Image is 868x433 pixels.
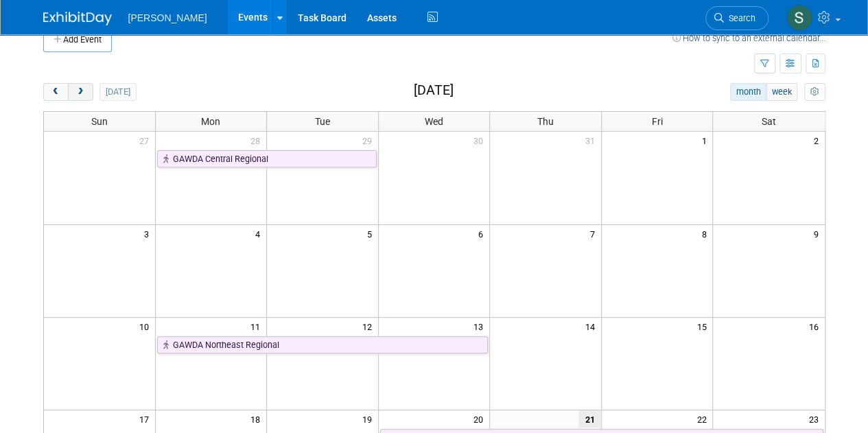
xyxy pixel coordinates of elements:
[584,132,601,149] span: 31
[249,132,266,149] span: 28
[672,33,825,43] a: How to sync to an external calendar...
[472,318,489,335] span: 13
[705,6,769,30] a: Search
[652,116,663,127] span: Fri
[786,5,812,31] img: Skye Tuinei
[254,225,266,242] span: 4
[812,225,825,242] span: 9
[700,225,712,242] span: 8
[477,225,489,242] span: 6
[472,132,489,149] span: 30
[99,83,136,101] button: [DATE]
[138,132,155,149] span: 27
[366,225,378,242] span: 5
[589,225,601,242] span: 7
[249,318,266,335] span: 11
[361,132,378,149] span: 29
[128,12,207,23] span: [PERSON_NAME]
[249,410,266,428] span: 18
[695,318,712,335] span: 15
[724,13,755,23] span: Search
[68,83,93,101] button: next
[812,132,825,149] span: 2
[143,225,155,242] span: 3
[762,116,776,127] span: Sat
[157,336,489,354] a: GAWDA Northeast Regional
[43,83,69,101] button: prev
[361,410,378,428] span: 19
[766,83,797,101] button: week
[808,410,825,428] span: 23
[695,410,712,428] span: 22
[413,83,453,98] h2: [DATE]
[810,88,819,97] i: Personalize Calendar
[315,116,330,127] span: Tue
[43,27,112,52] button: Add Event
[43,12,112,25] img: ExhibitDay
[91,116,108,127] span: Sun
[808,318,825,335] span: 16
[425,116,443,127] span: Wed
[730,83,766,101] button: month
[804,83,825,101] button: myCustomButton
[584,318,601,335] span: 14
[578,410,601,428] span: 21
[157,150,377,168] a: GAWDA Central Regional
[201,116,220,127] span: Mon
[138,410,155,428] span: 17
[138,318,155,335] span: 10
[361,318,378,335] span: 12
[700,132,712,149] span: 1
[537,116,554,127] span: Thu
[472,410,489,428] span: 20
